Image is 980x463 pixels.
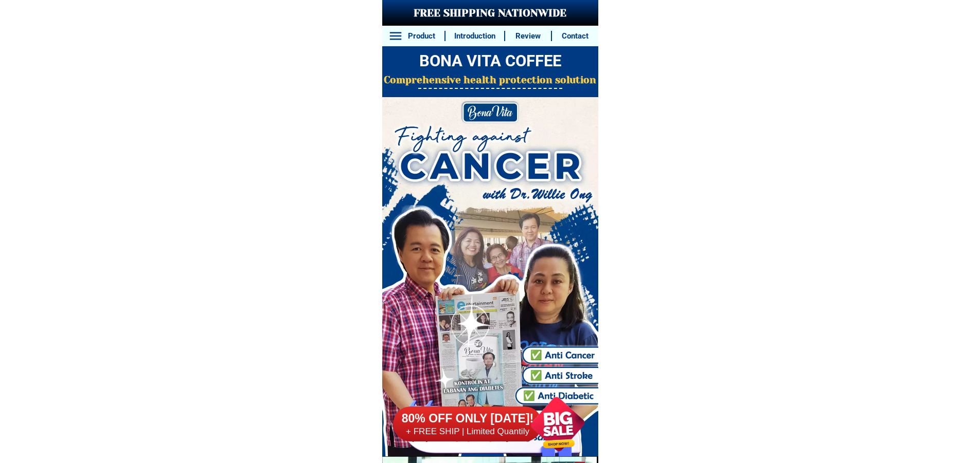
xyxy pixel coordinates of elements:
[451,30,498,42] h6: Introduction
[558,30,593,42] h6: Contact
[382,6,598,21] h3: FREE SHIPPING NATIONWIDE
[511,30,546,42] h6: Review
[404,30,439,42] h6: Product
[382,49,598,73] h2: BONA VITA COFFEE
[393,426,542,437] h6: + FREE SHIP | Limited Quantily
[393,411,542,427] h6: 80% OFF ONLY [DATE]!
[382,73,598,88] h2: Comprehensive health protection solution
